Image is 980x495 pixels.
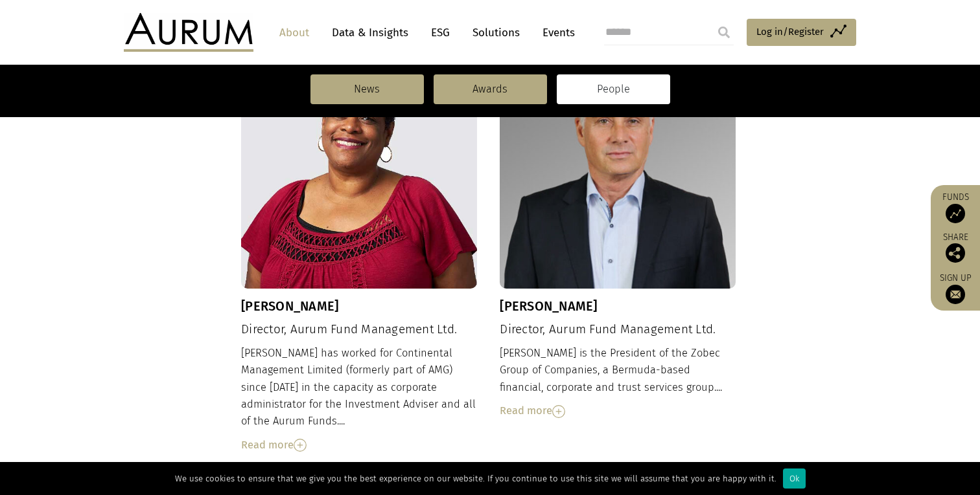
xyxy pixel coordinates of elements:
[946,285,965,304] img: Sign up to our newsletter
[241,298,477,314] h3: [PERSON_NAME]
[434,74,547,104] a: Awards
[946,243,965,263] img: Share this post
[500,298,736,314] h3: [PERSON_NAME]
[557,74,670,104] a: People
[500,402,736,419] div: Read more
[500,322,736,337] h4: Director, Aurum Fund Management Ltd.
[241,345,477,454] div: [PERSON_NAME] has worked for Continental Management Limited (formerly part of AMG) since [DATE] i...
[124,13,253,52] img: Aurum
[425,21,456,45] a: ESG
[946,204,965,223] img: Access Funds
[711,19,737,45] input: Submit
[294,439,307,452] img: Read More
[500,345,736,420] div: [PERSON_NAME] is the President of the Zobec Group of Companies, a Bermuda-based financial, corpor...
[536,21,575,45] a: Events
[756,24,824,39] span: Log in/Register
[783,468,806,489] div: Ok
[241,437,477,454] div: Read more
[937,272,974,304] a: Sign up
[937,192,974,223] a: Funds
[325,21,415,45] a: Data & Insights
[241,322,477,337] h4: Director, Aurum Fund Management Ltd.
[273,21,316,45] a: About
[310,74,424,104] a: News
[466,21,526,45] a: Solutions
[747,19,856,46] a: Log in/Register
[937,233,974,263] div: Share
[552,405,565,418] img: Read More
